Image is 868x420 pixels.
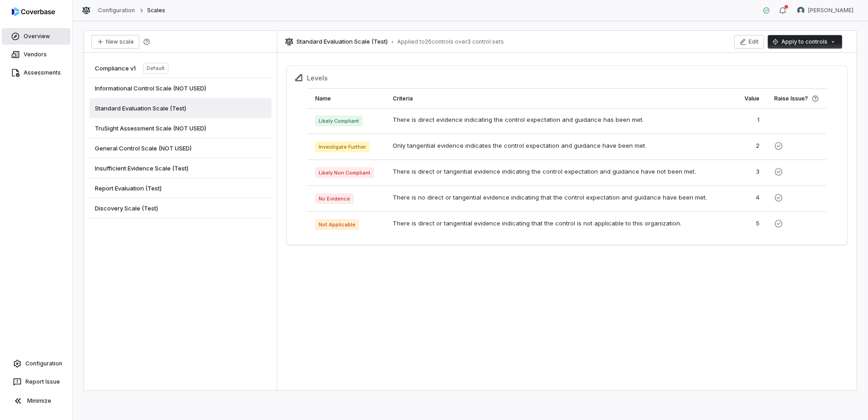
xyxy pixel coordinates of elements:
[393,89,708,108] div: Criteria
[95,124,206,132] span: TruSight Assessment Scale (NOT USED)
[2,65,70,81] a: Assessments
[89,58,271,78] a: Compliance v1Default
[89,78,271,98] a: Informational Control Scale (NOT USED)
[715,160,767,186] td: 3
[95,164,188,172] span: Insufficient Evidence Scale (Test)
[385,134,715,160] td: Only tangential evidence indicates the control expectation and guidance have been met.
[315,167,375,178] span: Likely Non Compliant
[385,108,715,134] td: There is direct evidence indicating the control expectation and guidance has been met.
[315,115,363,126] span: Likely Compliant
[315,141,370,152] span: Investigate Further
[296,37,388,46] span: Standard Evaluation Scale (Test)
[89,158,271,178] a: Insufficient Evidence Scale (Test)
[4,392,69,410] button: Minimize
[98,7,135,14] a: Configuration
[723,89,759,108] div: Value
[91,35,139,49] button: New scale
[391,39,394,45] span: •
[734,35,764,49] button: Edit
[315,89,378,108] div: Name
[147,7,165,14] span: Scales
[95,204,158,212] span: Discovery Scale (Test)
[774,89,819,108] div: Raise Issue?
[715,108,767,134] td: 1
[768,35,842,49] button: Apply to controls
[143,63,168,74] span: Default
[89,178,271,198] a: Report Evaluation (Test)
[385,186,715,212] td: There is no direct or tangential evidence indicating that the control expectation and guidance ha...
[315,219,359,230] span: Not Applicable
[2,28,70,45] a: Overview
[95,144,192,152] span: General Control Scale (NOT USED)
[715,186,767,212] td: 4
[307,73,328,83] label: Levels
[95,84,206,92] span: Informational Control Scale (NOT USED)
[4,355,69,372] a: Configuration
[95,184,162,192] span: Report Evaluation (Test)
[89,138,271,158] a: General Control Scale (NOT USED)
[89,118,271,138] a: TruSight Assessment Scale (NOT USED)
[95,104,186,112] span: Standard Evaluation Scale (Test)
[89,198,271,218] a: Discovery Scale (Test)
[715,134,767,160] td: 2
[315,193,354,204] span: No Evidence
[385,212,715,238] td: There is direct or tangential evidence indicating that the control is not applicable to this orga...
[397,38,504,45] span: Applied to 26 controls over 3 control sets
[797,7,804,14] img: Curtis Nohl avatar
[89,98,271,118] a: Standard Evaluation Scale (Test)
[385,160,715,186] td: There is direct or tangential evidence indicating the control expectation and guidance have not b...
[2,46,70,63] a: Vendors
[12,7,55,16] img: logo-D7KZi-bG.svg
[95,64,136,72] span: Compliance v1
[715,212,767,238] td: 5
[808,7,853,14] span: [PERSON_NAME]
[4,374,69,390] button: Report Issue
[792,4,859,17] button: Curtis Nohl avatar[PERSON_NAME]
